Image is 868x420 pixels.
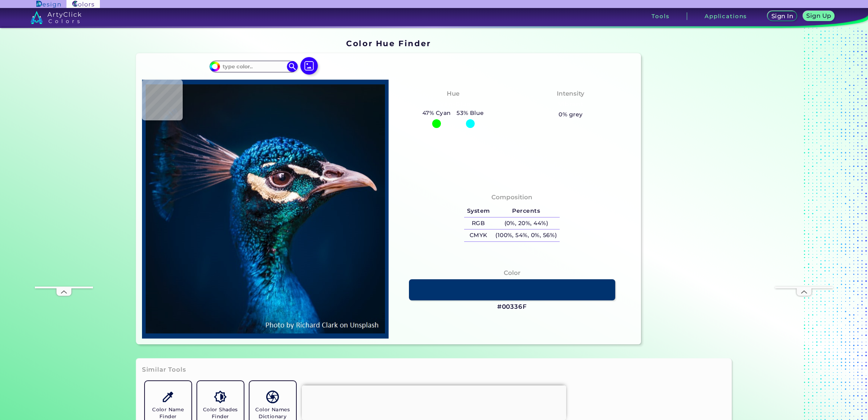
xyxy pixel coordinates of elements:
[492,205,560,217] h5: Percents
[454,108,487,118] h5: 53% Blue
[767,11,798,21] a: Sign In
[142,365,186,374] h3: Similar Tools
[300,57,318,75] img: icon picture
[302,385,566,418] iframe: Advertisement
[220,61,287,71] input: type color..
[214,391,227,403] img: icon_color_shades.svg
[557,88,584,99] h4: Intensity
[491,192,532,203] h4: Composition
[447,88,459,99] h4: Hue
[464,205,492,217] h5: System
[200,406,241,420] h5: Color Shades Finder
[146,83,385,335] img: img_pavlin.jpg
[433,100,474,109] h3: Cyan-Blue
[775,68,833,287] iframe: Advertisement
[148,406,188,420] h5: Color Name Finder
[252,406,293,420] h5: Color Names Dictionary
[652,13,669,19] h3: Tools
[802,11,836,21] a: Sign Up
[464,217,492,229] h5: RGB
[419,108,454,118] h5: 47% Cyan
[771,13,794,19] h5: Sign In
[31,11,82,24] img: logo_artyclick_colors_white.svg
[492,217,560,229] h5: (0%, 20%, 44%)
[504,268,520,278] h4: Color
[806,13,832,19] h5: Sign Up
[287,61,298,72] img: icon search
[644,36,735,347] iframe: Advertisement
[36,1,61,8] img: ArtyClick Design logo
[497,303,527,311] h3: #00336F
[35,68,93,287] iframe: Advertisement
[464,229,492,241] h5: CMYK
[266,391,279,403] img: icon_color_names_dictionary.svg
[705,13,747,19] h3: Applications
[559,110,583,119] h5: 0% grey
[346,38,431,49] h1: Color Hue Finder
[492,229,560,241] h5: (100%, 54%, 0%, 56%)
[162,391,174,403] img: icon_color_name_finder.svg
[555,100,587,109] h3: Vibrant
